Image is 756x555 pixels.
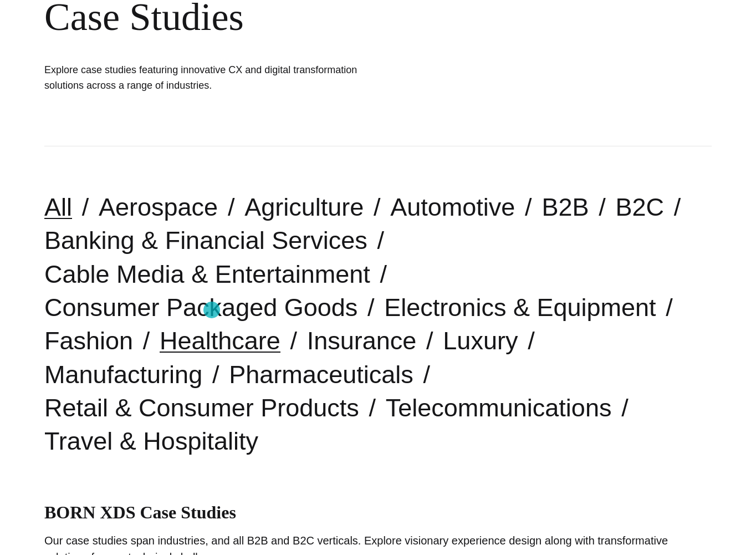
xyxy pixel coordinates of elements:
a: Insurance [307,327,417,355]
a: Consumer Packaged Goods [44,293,357,322]
a: Luxury [443,327,518,355]
a: Fashion [44,327,133,355]
a: B2B [542,193,589,221]
a: B2C [615,193,664,221]
a: Pharmaceuticals [229,360,413,389]
a: Aerospace [99,193,218,221]
a: Retail & Consumer Products [44,394,359,422]
a: Travel & Hospitality [44,427,258,455]
a: Healthcare [160,327,280,355]
h1: Explore case studies featuring innovative CX and digital transformation solutions across a range ... [44,62,377,93]
a: Manufacturing [44,360,202,389]
a: Banking & Financial Services [44,226,367,254]
a: Electronics & Equipment [384,293,656,322]
a: Telecommunications [386,394,612,422]
a: Cable Media & Entertainment [44,260,370,288]
h1: BORN XDS Case Studies [44,502,712,523]
a: Automotive [390,193,515,221]
a: Agriculture [244,193,364,221]
a: All [44,193,72,221]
